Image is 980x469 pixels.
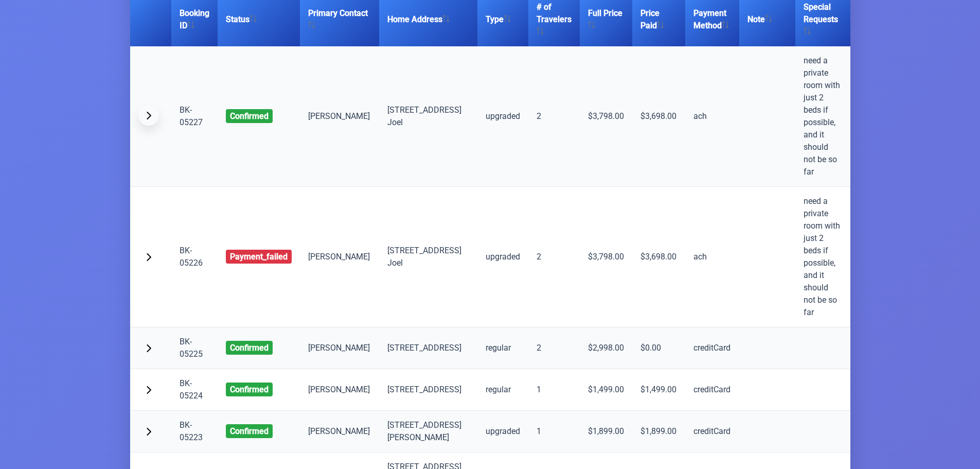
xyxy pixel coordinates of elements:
td: upgraded [477,46,528,187]
td: $3,698.00 [632,46,685,187]
td: [PERSON_NAME] [300,369,379,411]
a: BK-05225 [180,337,203,359]
td: [STREET_ADDRESS] Joel [379,46,477,187]
td: regular [477,327,528,369]
td: $3,798.00 [580,187,632,327]
td: [STREET_ADDRESS] [379,327,477,369]
td: [PERSON_NAME] [300,327,379,369]
td: $0.00 [632,327,685,369]
a: BK-05226 [180,246,203,268]
td: 1 [528,369,580,411]
td: [STREET_ADDRESS][PERSON_NAME] [379,411,477,453]
span: confirmed [226,341,273,355]
td: $3,798.00 [580,46,632,187]
span: confirmed [226,109,273,123]
td: [STREET_ADDRESS] [379,369,477,411]
td: 1 [528,411,580,453]
span: confirmed [226,383,273,396]
td: upgraded [477,411,528,453]
td: $2,998.00 [580,327,632,369]
td: 2 [528,46,580,187]
span: confirmed [226,424,273,438]
td: creditCard [685,411,739,453]
td: $1,899.00 [632,411,685,453]
td: upgraded [477,187,528,327]
a: BK-05227 [180,105,203,127]
td: [STREET_ADDRESS] Joel [379,187,477,327]
span: payment_failed [226,250,292,264]
td: [PERSON_NAME] [300,187,379,327]
td: ach [685,187,739,327]
td: 2 [528,327,580,369]
td: [PERSON_NAME] [300,46,379,187]
td: regular [477,369,528,411]
a: BK-05224 [180,378,203,401]
a: BK-05223 [180,420,203,442]
td: ach [685,46,739,187]
td: need a private room with just 2 beds if possible, and it should not be so far [795,46,850,187]
td: [PERSON_NAME] [300,411,379,453]
td: need a private room with just 2 beds if possible, and it should not be so far [795,187,850,327]
td: $1,899.00 [580,411,632,453]
td: 2 [528,187,580,327]
td: creditCard [685,327,739,369]
td: $1,499.00 [632,369,685,411]
td: $3,698.00 [632,187,685,327]
td: creditCard [685,369,739,411]
td: $1,499.00 [580,369,632,411]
